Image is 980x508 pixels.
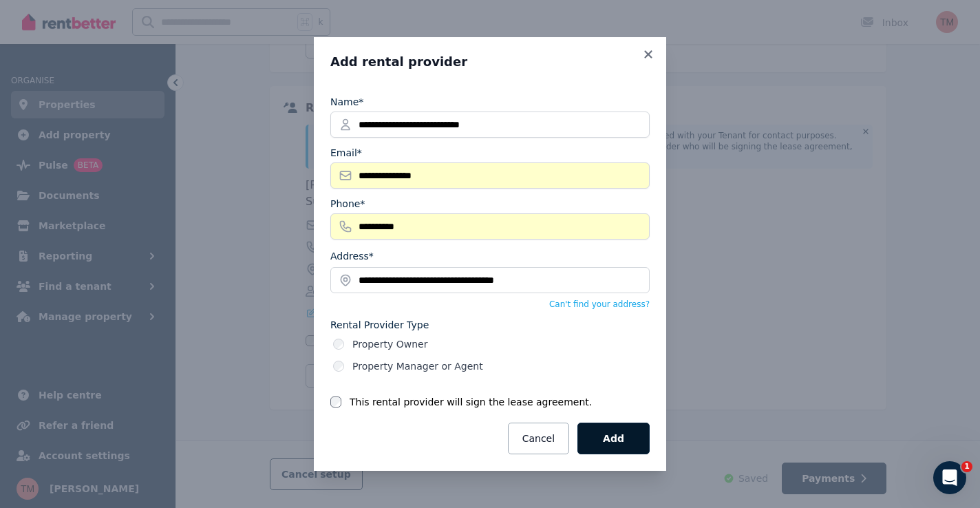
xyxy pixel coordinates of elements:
[352,337,427,351] label: Property Owner
[330,197,365,211] label: Phone*
[330,95,363,109] label: Name*
[330,54,650,70] h3: Add rental provider
[330,318,650,332] label: Rental Provider Type
[508,423,569,454] button: Cancel
[350,395,592,409] label: This rental provider will sign the lease agreement.
[933,461,966,494] iframe: Intercom live chat
[549,299,650,310] button: Can't find your address?
[330,146,362,160] label: Email*
[577,423,650,454] button: Add
[961,461,972,472] span: 1
[352,359,483,373] label: Property Manager or Agent
[330,251,374,262] label: Address*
